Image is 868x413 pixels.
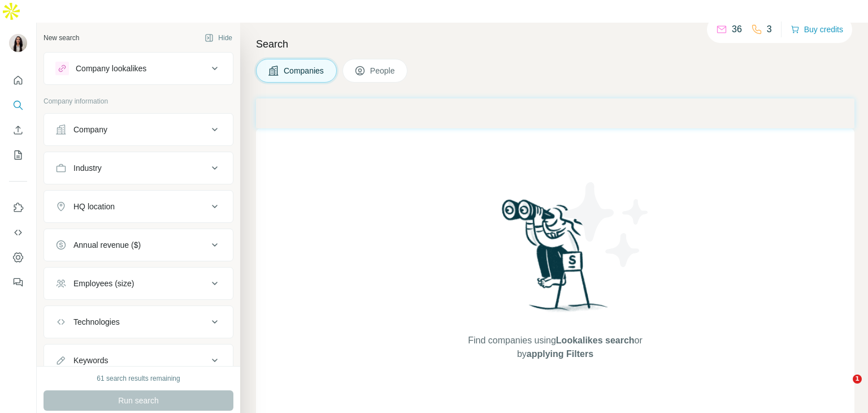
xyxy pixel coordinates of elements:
span: applying Filters [527,349,593,359]
span: Find companies using or by [465,334,645,361]
div: Annual revenue ($) [73,239,141,251]
button: Hide [197,29,240,46]
img: Avatar [9,34,27,52]
button: Company [44,116,233,143]
span: 1 [853,375,862,384]
div: 61 search results remaining [97,373,180,384]
button: HQ location [44,193,233,220]
button: Search [9,95,27,115]
div: Employees (size) [73,278,134,289]
p: Company information [44,96,233,106]
button: Employees (size) [44,270,233,297]
span: People [370,65,396,76]
iframe: Banner [256,98,854,128]
div: Company lookalikes [76,63,146,74]
img: Surfe Illustration - Stars [555,174,657,276]
iframe: Intercom live chat [830,375,857,402]
p: 36 [732,23,742,36]
p: 3 [767,23,772,36]
span: Lookalikes search [556,335,635,345]
div: Keywords [73,355,108,366]
button: Dashboard [9,247,27,268]
h4: Search [256,36,854,52]
div: Company [73,124,107,135]
button: Quick start [9,70,27,91]
button: Annual revenue ($) [44,231,233,259]
div: New search [44,33,79,43]
button: Industry [44,154,233,182]
span: Companies [284,65,325,76]
button: My lists [9,145,27,165]
button: Use Surfe on LinkedIn [9,197,27,218]
button: Buy credits [791,21,843,37]
button: Company lookalikes [44,55,233,82]
button: Feedback [9,272,27,292]
div: HQ location [73,201,115,212]
button: Use Surfe API [9,222,27,243]
button: Technologies [44,308,233,335]
button: Keywords [44,347,233,374]
button: Enrich CSV [9,120,27,140]
div: Technologies [73,316,120,328]
div: Industry [73,162,102,174]
img: Surfe Illustration - Woman searching with binoculars [497,196,614,322]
